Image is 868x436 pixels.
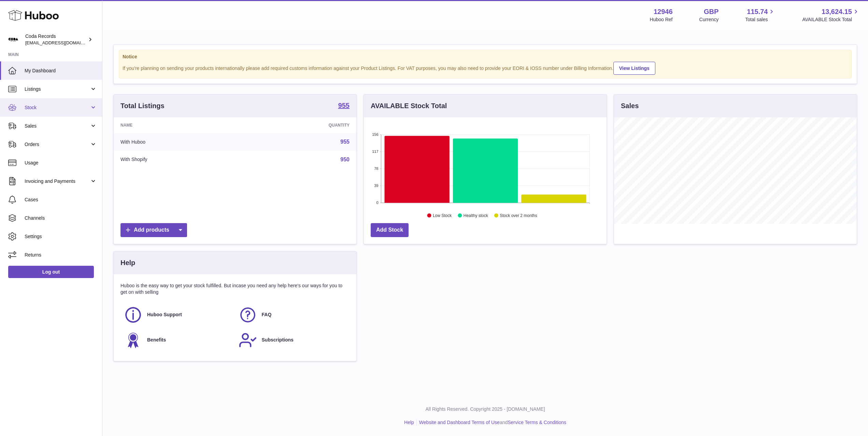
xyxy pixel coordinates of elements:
span: Returns [25,252,97,258]
a: 13,624.15 AVAILABLE Stock Total [802,7,860,23]
td: With Shopify [114,151,244,169]
strong: Notice [123,54,848,60]
span: Orders [25,141,90,148]
strong: 12946 [654,7,673,16]
h3: Sales [621,101,639,111]
strong: GBP [704,7,718,16]
text: 156 [372,132,378,136]
text: Stock over 2 months [500,213,537,218]
a: Service Terms & Conditions [508,420,566,425]
p: All Rights Reserved. Copyright 2025 - [DOMAIN_NAME] [108,406,863,412]
th: Name [114,117,244,133]
span: Sales [25,123,90,129]
text: Healthy stock [464,213,488,218]
th: Quantity [244,117,356,133]
span: Listings [25,86,90,92]
a: Add Stock [371,223,409,237]
span: Stock [25,104,90,111]
span: Huboo Support [147,311,182,318]
a: Log out [8,266,94,278]
strong: 955 [338,102,350,109]
span: Cases [25,197,97,203]
a: 115.74 Total sales [745,7,775,23]
span: [EMAIL_ADDRESS][DOMAIN_NAME] [25,40,100,45]
text: 117 [372,149,378,154]
div: Coda Records [25,33,87,46]
text: 39 [374,184,378,188]
span: AVAILABLE Stock Total [802,16,860,23]
a: 950 [340,157,350,162]
span: Channels [25,215,97,221]
span: My Dashboard [25,68,97,74]
a: FAQ [239,306,346,324]
text: 0 [376,201,378,205]
a: View Listings [613,62,655,75]
a: Website and Dashboard Terms of Use [419,420,500,425]
a: 955 [338,102,350,110]
span: Total sales [745,16,775,23]
span: 115.74 [747,7,768,16]
a: Add products [120,223,187,237]
div: Huboo Ref [650,16,673,23]
span: Benefits [147,337,166,343]
a: Benefits [124,331,232,349]
span: 13,624.15 [822,7,852,16]
span: Invoicing and Payments [25,178,90,185]
h3: AVAILABLE Stock Total [371,101,447,111]
div: If you're planning on sending your products internationally please add required customs informati... [123,61,848,75]
h3: Total Listings [120,101,165,111]
span: FAQ [262,311,272,318]
li: and [417,419,566,426]
h3: Help [120,258,135,267]
td: With Huboo [114,133,244,151]
span: Settings [25,233,97,240]
img: haz@pcatmedia.com [8,34,18,45]
a: Subscriptions [239,331,346,349]
text: Low Stock [433,213,452,218]
a: Help [404,420,414,425]
span: Subscriptions [262,337,294,343]
p: Huboo is the easy way to get your stock fulfilled. But incase you need any help here's our ways f... [120,282,350,295]
a: 955 [340,139,350,145]
a: Huboo Support [124,306,232,324]
text: 78 [374,166,378,171]
div: Currency [699,16,719,23]
span: Usage [25,160,97,166]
